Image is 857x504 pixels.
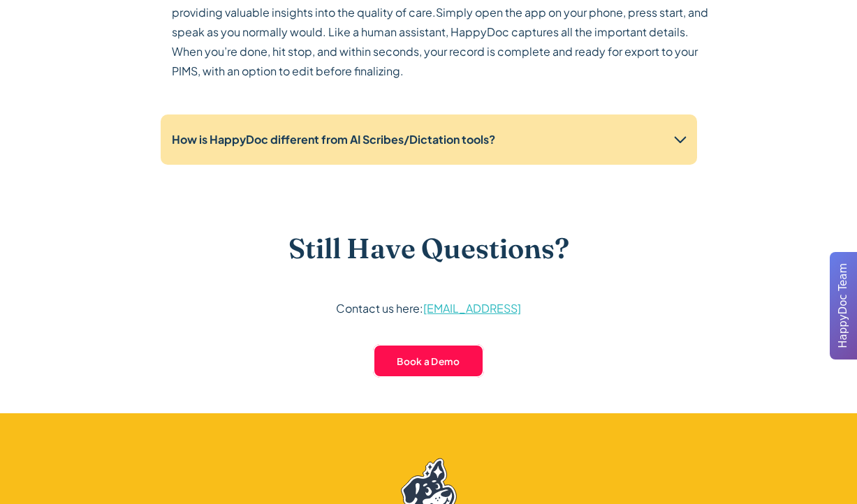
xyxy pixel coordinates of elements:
strong: How is HappyDoc different from AI Scribes/Dictation tools? [172,132,495,147]
a: Book a Demo [373,344,484,378]
p: Contact us here: [336,299,521,318]
a: [EMAIL_ADDRESS] [423,301,521,316]
h3: Still Have Questions? [288,232,569,265]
